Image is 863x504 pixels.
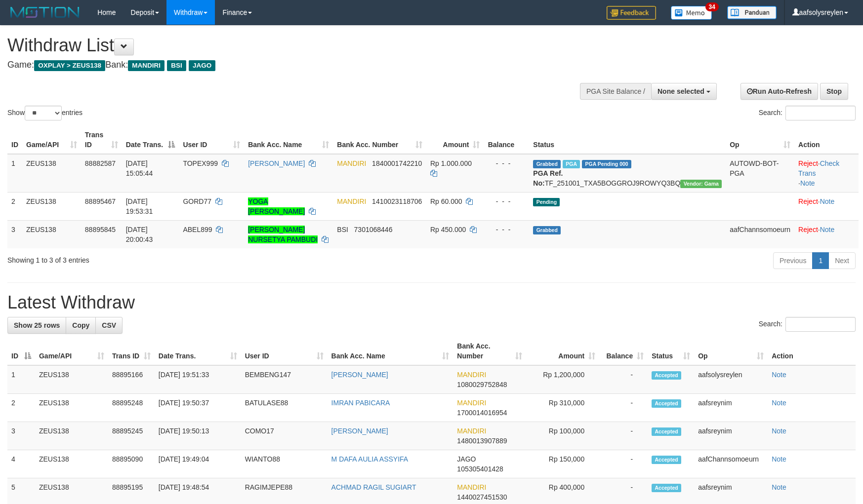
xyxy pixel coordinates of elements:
th: User ID: activate to sort column ascending [241,337,328,365]
div: Showing 1 to 3 of 3 entries [7,251,352,265]
td: - [599,422,648,450]
span: 88895845 [85,226,116,233]
span: Copy [72,321,89,329]
span: Accepted [652,371,681,380]
label: Show entries [7,106,82,120]
th: User ID: activate to sort column ascending [179,126,244,154]
td: 1 [7,365,35,394]
td: 88895166 [108,365,155,394]
th: Op: activate to sort column ascending [726,126,794,154]
td: [DATE] 19:50:13 [155,422,241,450]
span: Accepted [652,484,681,492]
button: None selected [651,83,717,100]
td: AUTOWD-BOT-PGA [726,154,794,193]
td: BATULASE88 [241,394,328,422]
span: JAGO [457,455,476,463]
span: 88895467 [85,197,116,205]
a: IMRAN PABICARA [331,399,390,407]
th: Status [529,126,726,154]
td: 88895245 [108,422,155,450]
a: Show 25 rows [7,317,66,334]
td: ZEUS138 [22,154,81,193]
th: Action [794,126,859,154]
a: 1 [812,252,829,269]
a: [PERSON_NAME] [248,159,305,167]
a: Next [828,252,856,269]
th: Status: activate to sort column ascending [648,337,694,365]
td: 2 [7,192,22,220]
td: aafsreynim [694,422,768,450]
span: Show 25 rows [14,321,60,329]
td: aafsreynim [694,394,768,422]
div: - - - [488,196,525,206]
img: Button%20Memo.svg [671,6,712,20]
a: Copy [66,317,96,334]
span: Accepted [652,399,681,408]
span: CSV [102,321,116,329]
th: ID: activate to sort column descending [7,337,35,365]
a: Stop [820,83,848,100]
a: ACHMAD RAGIL SUGIART [331,483,416,491]
img: Feedback.jpg [607,6,656,20]
span: Accepted [652,456,681,464]
span: MANDIRI [457,399,486,407]
div: PGA Site Balance / [580,83,651,100]
td: ZEUS138 [22,220,81,248]
span: Marked by aafnoeunsreypich [563,160,580,168]
th: Balance [484,126,529,154]
td: Rp 150,000 [526,450,599,478]
th: Bank Acc. Number: activate to sort column ascending [333,126,426,154]
span: Copy 1080029752848 to clipboard [457,381,507,388]
span: MANDIRI [128,60,164,71]
span: Copy 1480013907889 to clipboard [457,437,507,445]
td: ZEUS138 [35,365,108,394]
th: Trans ID: activate to sort column ascending [108,337,155,365]
th: Date Trans.: activate to sort column ascending [155,337,241,365]
span: None selected [658,87,704,95]
a: Note [772,455,786,463]
span: JAGO [189,60,215,71]
th: Amount: activate to sort column ascending [426,126,484,154]
span: BSI [337,226,348,233]
select: Showentries [25,106,62,120]
td: ZEUS138 [35,422,108,450]
span: GORD77 [183,197,211,205]
label: Search: [759,317,856,332]
th: Game/API: activate to sort column ascending [22,126,81,154]
img: panduan.png [727,6,777,19]
td: · · [794,154,859,193]
span: MANDIRI [457,483,486,491]
a: Check Trans [798,159,839,177]
th: ID [7,126,22,154]
a: Note [772,371,786,379]
span: Grabbed [533,160,561,168]
h4: Game: Bank: [7,60,566,70]
th: Bank Acc. Name: activate to sort column ascending [244,126,333,154]
b: PGA Ref. No: [533,169,563,187]
td: · [794,220,859,248]
a: [PERSON_NAME] NURSETYA PAMBUDI [248,226,318,243]
span: 34 [705,2,719,11]
a: Note [772,483,786,491]
span: Copy 1700014016954 to clipboard [457,409,507,417]
th: Action [768,337,856,365]
td: ZEUS138 [35,450,108,478]
td: [DATE] 19:51:33 [155,365,241,394]
span: MANDIRI [337,197,366,205]
td: ZEUS138 [22,192,81,220]
a: Reject [798,159,818,167]
td: · [794,192,859,220]
span: Copy 1440027451530 to clipboard [457,493,507,501]
th: Op: activate to sort column ascending [694,337,768,365]
input: Search: [785,106,856,120]
td: 4 [7,450,35,478]
td: 3 [7,220,22,248]
span: Rp 60.000 [430,197,462,205]
a: CSV [95,317,123,334]
td: - [599,394,648,422]
span: Copy 1410023118706 to clipboard [372,197,422,205]
span: Rp 450.000 [430,226,466,233]
td: 1 [7,154,22,193]
span: MANDIRI [457,427,486,435]
a: Note [772,427,786,435]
